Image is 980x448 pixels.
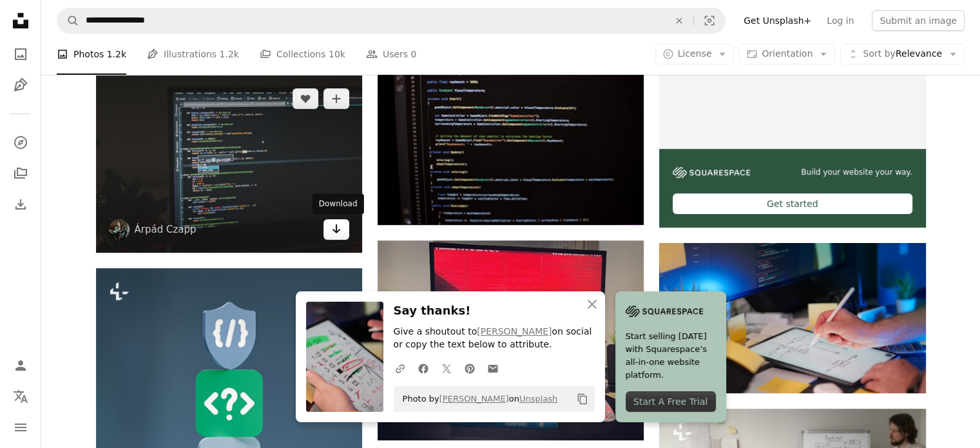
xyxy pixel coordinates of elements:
a: [PERSON_NAME] [477,326,552,336]
img: a computer screen with a bunch of lines on it [378,48,644,225]
a: Users 0 [366,34,417,75]
a: Start selling [DATE] with Squarespace’s all-in-one website platform.Start A Free Trial [615,291,726,422]
button: Search Unsplash [57,8,79,33]
a: Download [323,219,349,240]
img: black flat screen tv turned on near white remote control [378,240,644,440]
button: Menu [8,414,34,440]
a: Collections 10k [260,34,345,75]
div: Start A Free Trial [626,391,716,412]
div: Get started [673,193,912,214]
a: Illustrations [8,72,34,98]
a: black flat screen computer monitor [96,158,362,170]
a: Árpád Czapp [135,223,197,236]
a: Home — Unsplash [8,8,34,36]
a: Someone is drawing on a tablet at their desk. [659,312,925,324]
span: 0 [411,47,417,61]
span: License [678,48,712,59]
a: Photos [8,41,34,67]
h3: Say thanks! [394,302,595,320]
span: Start selling [DATE] with Squarespace’s all-in-one website platform. [626,330,716,382]
img: file-1606177908946-d1eed1cbe4f5image [673,167,750,178]
a: Explore [8,130,34,155]
img: Someone is drawing on a tablet at their desk. [659,243,925,393]
span: Build your website your way. [801,167,912,178]
button: Copy to clipboard [572,388,593,410]
button: Visual search [694,8,725,33]
span: 10k [329,47,345,61]
button: Submit an image [872,10,965,31]
a: Unsplash [519,394,557,404]
p: Give a shoutout to on social or copy the text below to attribute. [394,326,595,351]
span: Orientation [762,48,812,59]
a: [PERSON_NAME] [439,394,509,404]
a: Collections [8,161,34,186]
a: Log in / Sign up [8,353,34,378]
span: 1.2k [220,47,239,61]
a: Get Unsplash+ [736,10,819,31]
button: Like [293,88,318,109]
span: Sort by [863,48,895,59]
button: Clear [665,8,693,33]
img: file-1705255347840-230a6ab5bca9image [626,302,703,321]
button: Language [8,384,34,409]
div: Download [312,193,364,214]
img: Go to Árpád Czapp's profile [109,219,130,240]
button: Sort byRelevance [840,44,965,64]
span: Photo by on [396,389,558,409]
a: Share on Facebook [412,355,435,381]
form: Find visuals sitewide [57,8,725,34]
a: Share on Pinterest [458,355,481,381]
button: Orientation [739,44,835,64]
button: License [655,44,735,64]
a: Log in [819,10,861,31]
a: a computer screen with a bunch of lines on it [378,130,644,142]
a: Illustrations 1.2k [147,34,239,75]
a: Download History [8,191,34,217]
span: Relevance [863,48,942,61]
a: Share on Twitter [435,355,458,381]
img: black flat screen computer monitor [96,75,362,253]
a: Share over email [481,355,504,381]
button: Add to Collection [323,88,349,109]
